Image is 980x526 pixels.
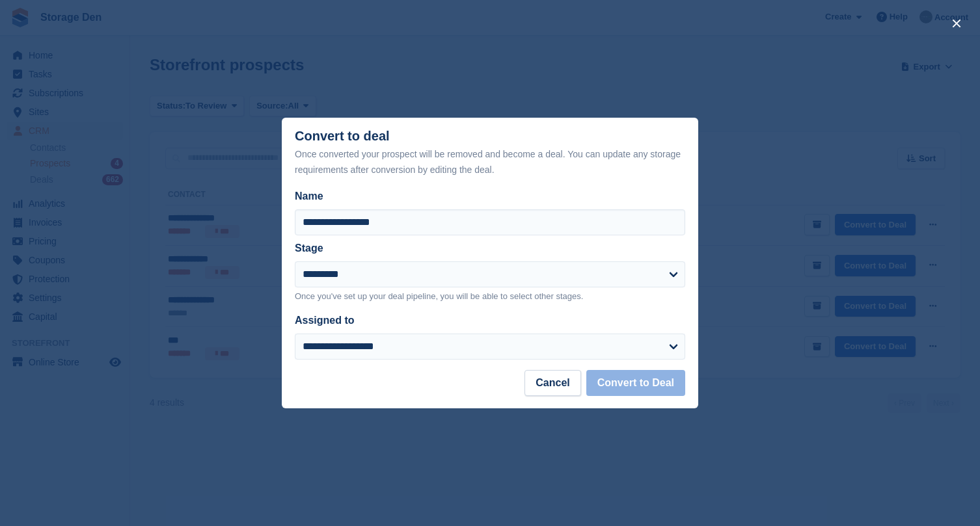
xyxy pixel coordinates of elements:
[295,189,685,204] label: Name
[295,146,685,178] div: Once converted your prospect will be removed and become a deal. You can update any storage requir...
[524,370,580,396] button: Cancel
[586,370,685,396] button: Convert to Deal
[295,129,685,178] div: Convert to deal
[295,315,355,326] label: Assigned to
[295,243,323,254] label: Stage
[946,13,967,34] button: close
[295,290,685,303] p: Once you've set up your deal pipeline, you will be able to select other stages.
